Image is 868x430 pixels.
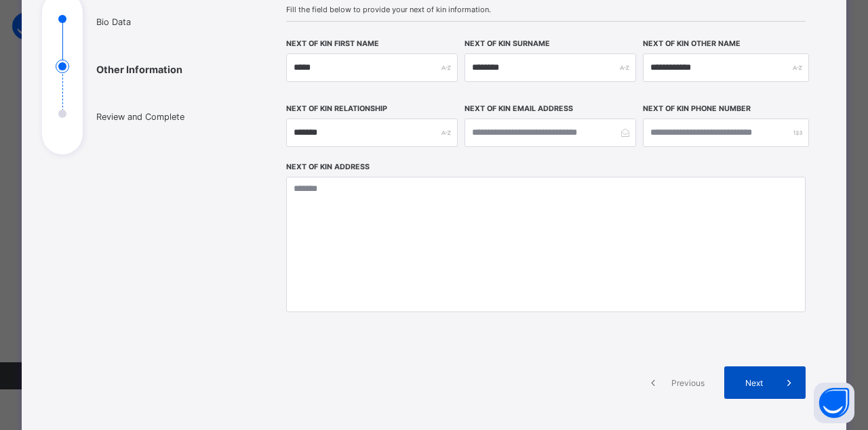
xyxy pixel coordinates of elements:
[669,378,707,388] span: Previous
[465,104,573,113] label: Next of Kin Email Address
[286,5,806,14] span: Fill the field below to provide your next of kin information.
[286,104,387,113] label: Next of Kin Relationship
[465,39,550,48] label: Next of Kin Surname
[734,378,773,388] span: Next
[286,163,370,171] label: Next of Kin Address
[643,104,751,113] label: Next of Kin Phone Number
[814,383,854,423] button: Open asap
[286,39,379,48] label: Next of Kin First Name
[643,39,741,48] label: Next of Kin Other Name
